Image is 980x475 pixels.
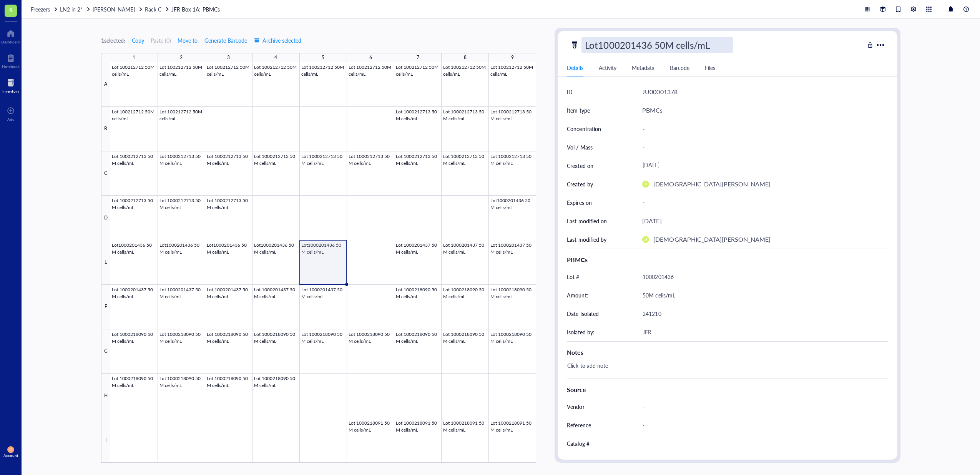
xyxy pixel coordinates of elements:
div: Isolated by: [567,328,594,336]
div: Concentration [567,125,601,133]
a: Notebook [2,52,20,69]
div: [DEMOGRAPHIC_DATA][PERSON_NAME] [653,234,770,244]
div: 7 [417,53,419,63]
span: S [9,5,13,15]
div: Add [7,117,15,121]
div: 1000201436 [639,269,885,285]
div: - [639,196,885,209]
div: Lot # [567,272,579,281]
div: Date Isolated [567,309,598,318]
div: 1 [133,53,135,63]
div: 3 [227,53,230,63]
div: G [101,329,110,374]
div: Source [567,385,888,394]
div: Details [567,63,583,72]
div: - [639,139,885,155]
div: - [639,399,885,415]
div: Item type [567,106,590,115]
div: E [101,240,110,285]
div: Last modified on [567,217,606,225]
div: Last modified by [567,235,606,244]
div: Amount: [567,291,588,299]
div: Reference [567,421,591,429]
div: I [101,418,110,463]
div: F [101,285,110,329]
div: - [639,435,885,452]
button: Archive selected [254,34,302,47]
div: 241210 [639,306,885,322]
span: JR [9,448,12,452]
div: [DATE] [639,159,885,173]
div: PBMCs [642,105,663,115]
div: Catalog # [567,439,589,448]
span: Generate Barcode [204,37,247,43]
div: Files [705,63,715,72]
button: Paste (0) [151,34,171,47]
div: 2 [180,53,183,63]
a: JFR Box 1A: PBMCs [171,5,221,13]
div: Created by [567,180,593,188]
span: Move to [178,37,198,43]
div: Notebook [2,64,20,69]
div: 6 [369,53,372,63]
div: 50M cells/mL [639,287,885,303]
div: 1 selected: [101,36,125,45]
div: B [101,107,110,151]
div: A [101,62,110,107]
div: Account [3,453,18,458]
button: Generate Barcode [204,34,247,47]
span: LN2 in 2* [60,5,83,13]
a: LN2 in 2* [60,5,91,13]
div: Metadata [632,63,654,72]
div: H [101,374,110,418]
div: ID [567,88,573,96]
div: Vol / Mass [567,143,592,151]
div: - [639,121,885,137]
div: Created on [567,161,593,170]
div: 8 [464,53,467,63]
span: Freezers [31,5,50,13]
div: Expires on [567,198,591,207]
div: [DATE] [642,216,661,226]
div: PBMCs [567,255,888,264]
div: 9 [511,53,514,63]
a: Inventory [2,76,19,93]
button: Copy [131,34,145,47]
a: [PERSON_NAME]Rack C [93,5,170,13]
div: - [639,417,885,433]
span: SA [644,237,648,241]
span: Copy [132,37,144,43]
span: Rack C [145,5,161,13]
div: D [101,196,110,240]
div: JU00001378 [642,87,677,97]
div: [DEMOGRAPHIC_DATA][PERSON_NAME] [653,179,770,189]
div: Dashboard [1,40,20,44]
div: 5 [322,53,324,63]
div: 4 [274,53,277,63]
div: Vendor [567,402,584,411]
div: Click to add note [564,360,885,379]
div: JFR [639,324,885,340]
span: SA [644,182,648,186]
div: C [101,151,110,196]
div: Inventory [2,89,19,93]
button: Move to [177,34,198,47]
div: Notes [567,348,888,357]
a: Freezers [31,5,58,13]
div: Barcode [670,63,689,72]
a: Dashboard [1,27,20,44]
div: Activity [599,63,616,72]
span: [PERSON_NAME] [93,5,135,13]
span: Archive selected [254,37,301,43]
